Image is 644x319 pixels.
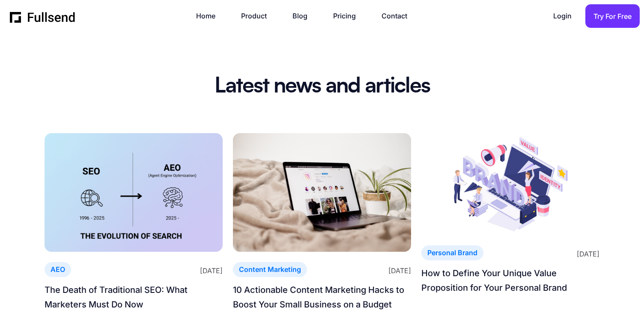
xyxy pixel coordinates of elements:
h1: Latest news and articles [215,74,430,99]
a: Blog [292,10,316,22]
a: 10 Actionable Content Marketing Hacks to Boost Your Small Business on a Budget [233,283,411,312]
a: How to Define Your Unique Value Proposition for Your Personal Brand [421,266,599,295]
p: Personal Brand [427,247,477,259]
a: Product [241,10,275,22]
a: Login [553,10,580,22]
a: The Death of Traditional SEO: What Marketers Must Do Now [45,283,223,312]
p: [DATE] [388,263,411,277]
a: Pricing [333,10,364,22]
p: [DATE] [200,263,223,277]
p: Content Marketing [239,264,301,275]
a: Try For Free [585,4,640,28]
div: Try For Free [593,11,632,22]
a: home [10,10,76,23]
p: AEO [51,264,65,275]
p: [DATE] [577,246,599,260]
a: Home [196,10,224,22]
a: Contact [382,10,416,22]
